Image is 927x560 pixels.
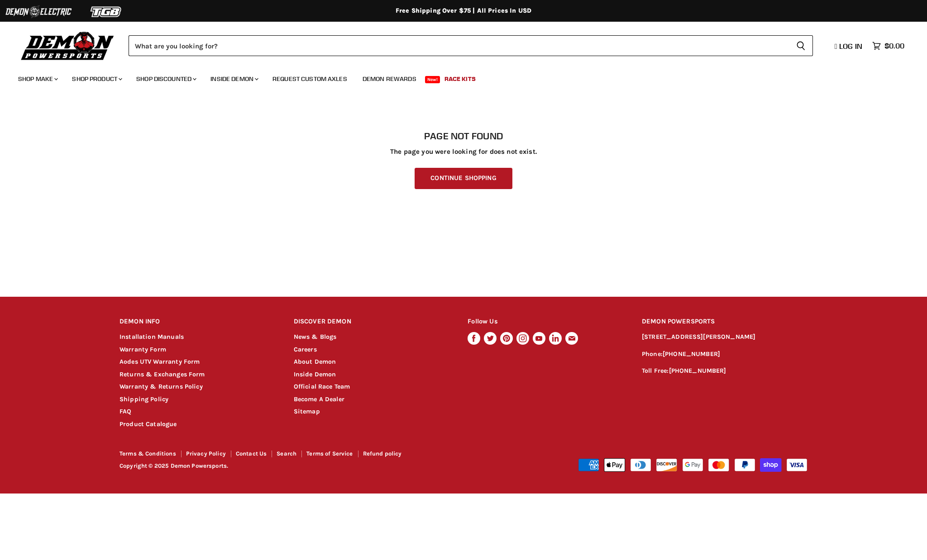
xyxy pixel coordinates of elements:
[468,311,625,332] h2: Follow Us
[294,333,337,341] a: News & Blogs
[294,408,320,415] a: Sitemap
[119,420,177,428] a: Product Catalogue
[119,346,166,353] a: Warranty Form
[119,358,200,365] a: Aodes UTV Warranty Form
[294,383,350,390] a: Official Race Team
[642,311,808,332] h2: DEMON POWERSPORTS
[72,3,140,20] img: TGB Logo 2
[119,408,131,415] a: FAQ
[236,450,267,457] a: Contact Us
[119,451,464,460] nav: Footer
[663,350,720,358] a: [PHONE_NUMBER]
[306,450,353,457] a: Terms of Service
[65,70,128,88] a: Shop Product
[831,42,868,50] a: Log in
[438,70,483,88] a: Race Kits
[119,450,176,457] a: Terms & Conditions
[119,383,203,390] a: Warranty & Returns Policy
[119,395,168,403] a: Shipping Policy
[789,35,813,56] button: Search
[277,450,296,457] a: Search
[642,332,808,342] p: [STREET_ADDRESS][PERSON_NAME]
[642,349,808,360] p: Phone:
[119,148,808,156] p: The page you were looking for does not exist.
[129,35,789,56] input: Search
[839,42,862,51] span: Log in
[119,131,808,142] h1: Page not found
[294,358,336,365] a: About Demon
[356,70,423,88] a: Demon Rewards
[642,366,808,376] p: Toll Free:
[266,70,354,88] a: Request Custom Axles
[294,311,451,332] h2: DISCOVER DEMON
[425,76,440,83] span: New!
[294,370,336,378] a: Inside Demon
[294,346,317,353] a: Careers
[18,29,117,62] img: Demon Powersports
[11,66,902,88] ul: Main menu
[11,70,63,88] a: Shop Make
[204,70,264,88] a: Inside Demon
[119,463,464,470] p: Copyright © 2025 Demon Powersports.
[101,7,826,15] div: Free Shipping Over $75 | All Prices In USD
[129,35,813,56] form: Product
[119,333,184,341] a: Installation Manuals
[119,370,205,378] a: Returns & Exchanges Form
[119,311,277,332] h2: DEMON INFO
[415,168,512,189] a: Continue Shopping
[884,42,904,50] span: $0.00
[868,39,909,52] a: $0.00
[294,395,344,403] a: Become A Dealer
[186,450,226,457] a: Privacy Policy
[5,3,72,20] img: Demon Electric Logo 2
[129,70,202,88] a: Shop Discounted
[669,367,726,375] a: [PHONE_NUMBER]
[363,450,402,457] a: Refund policy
